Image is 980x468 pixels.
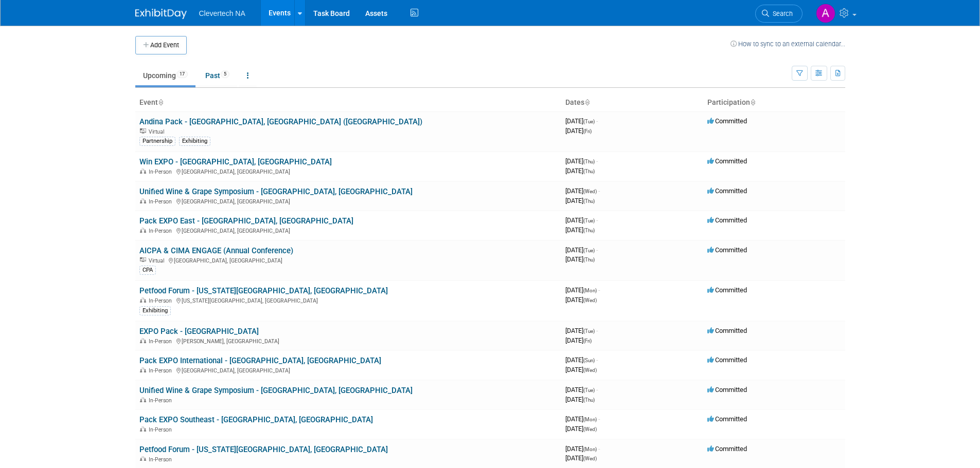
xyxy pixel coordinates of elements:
span: - [596,246,598,254]
img: In-Person Event [140,397,146,402]
a: AICPA & CIMA ENGAGE (Annual Conference) [139,246,293,255]
span: In-Person [149,228,175,234]
a: Unified Wine & Grape Symposium - [GEOGRAPHIC_DATA], [GEOGRAPHIC_DATA] [139,386,413,395]
span: (Wed) [583,367,597,373]
span: In-Person [149,169,175,175]
span: [DATE] [565,246,598,254]
span: In-Person [149,198,175,205]
span: [DATE] [565,216,598,224]
span: - [596,216,598,224]
span: In-Person [149,397,175,404]
span: (Tue) [583,328,595,334]
img: In-Person Event [140,198,146,203]
a: Sort by Event Name [158,98,163,106]
img: In-Person Event [140,456,146,461]
span: (Sun) [583,358,595,363]
span: [DATE] [565,187,600,195]
span: - [596,327,598,334]
span: Committed [707,216,747,224]
span: [DATE] [565,415,600,423]
span: Committed [707,117,747,125]
span: (Thu) [583,228,595,233]
img: ExhibitDay [135,9,187,19]
span: In-Person [149,426,175,433]
span: Committed [707,157,747,165]
a: Past5 [198,66,237,85]
span: 17 [176,70,188,78]
span: - [596,386,598,394]
span: Committed [707,386,747,394]
img: In-Person Event [140,228,146,233]
span: (Wed) [583,456,597,461]
span: [DATE] [565,157,598,165]
a: Sort by Start Date [584,98,590,106]
img: In-Person Event [140,169,146,174]
span: Committed [707,415,747,423]
span: Committed [707,246,747,254]
span: [DATE] [565,425,597,433]
span: [DATE] [565,127,592,135]
span: In-Person [149,297,175,304]
span: - [596,356,598,364]
img: In-Person Event [140,367,146,372]
span: (Mon) [583,288,597,293]
div: Partnership [139,137,175,146]
a: Pack EXPO East - [GEOGRAPHIC_DATA], [GEOGRAPHIC_DATA] [139,216,353,226]
span: (Thu) [583,397,595,403]
span: [DATE] [565,226,595,234]
span: Committed [707,286,747,294]
th: Participation [703,94,845,111]
span: (Fri) [583,338,592,344]
img: Virtual Event [140,128,146,134]
span: [DATE] [565,255,595,263]
span: [DATE] [565,445,600,453]
span: (Tue) [583,387,595,393]
a: Search [755,5,803,23]
span: [DATE] [565,336,592,344]
span: (Thu) [583,169,595,174]
span: (Thu) [583,198,595,204]
th: Event [135,94,561,111]
span: Committed [707,445,747,453]
span: Committed [707,356,747,364]
span: Search [769,10,793,17]
img: Virtual Event [140,257,146,263]
span: - [596,157,598,165]
span: - [598,286,600,294]
span: (Mon) [583,417,597,422]
a: Sort by Participation Type [750,98,755,106]
th: Dates [561,94,703,111]
span: [DATE] [565,296,597,304]
div: CPA [139,266,156,275]
a: How to sync to an external calendar... [730,40,845,48]
span: In-Person [149,456,175,463]
img: In-Person Event [140,426,146,432]
span: 5 [221,70,229,78]
a: Petfood Forum - [US_STATE][GEOGRAPHIC_DATA], [GEOGRAPHIC_DATA] [139,286,388,295]
span: (Tue) [583,248,595,253]
div: [GEOGRAPHIC_DATA], [GEOGRAPHIC_DATA] [139,167,557,175]
div: [GEOGRAPHIC_DATA], [GEOGRAPHIC_DATA] [139,366,557,374]
a: Pack EXPO Southeast - [GEOGRAPHIC_DATA], [GEOGRAPHIC_DATA] [139,415,373,424]
span: [DATE] [565,327,598,334]
div: [GEOGRAPHIC_DATA], [GEOGRAPHIC_DATA] [139,256,557,264]
span: (Wed) [583,189,597,194]
span: - [596,117,598,125]
a: Unified Wine & Grape Symposium - [GEOGRAPHIC_DATA], [GEOGRAPHIC_DATA] [139,187,413,196]
a: Win EXPO - [GEOGRAPHIC_DATA], [GEOGRAPHIC_DATA] [139,157,332,166]
span: [DATE] [565,117,598,125]
div: [GEOGRAPHIC_DATA], [GEOGRAPHIC_DATA] [139,197,557,205]
div: [GEOGRAPHIC_DATA], [GEOGRAPHIC_DATA] [139,226,557,234]
span: - [598,187,600,195]
button: Add Event [135,36,187,54]
div: [US_STATE][GEOGRAPHIC_DATA], [GEOGRAPHIC_DATA] [139,296,557,304]
span: [DATE] [565,197,595,204]
span: Virtual [149,257,167,264]
span: [DATE] [565,454,597,462]
span: Clevertech NA [199,9,245,17]
span: [DATE] [565,286,600,294]
a: Upcoming17 [135,66,195,85]
span: (Wed) [583,297,597,303]
span: - [598,415,600,423]
span: Virtual [149,128,167,135]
